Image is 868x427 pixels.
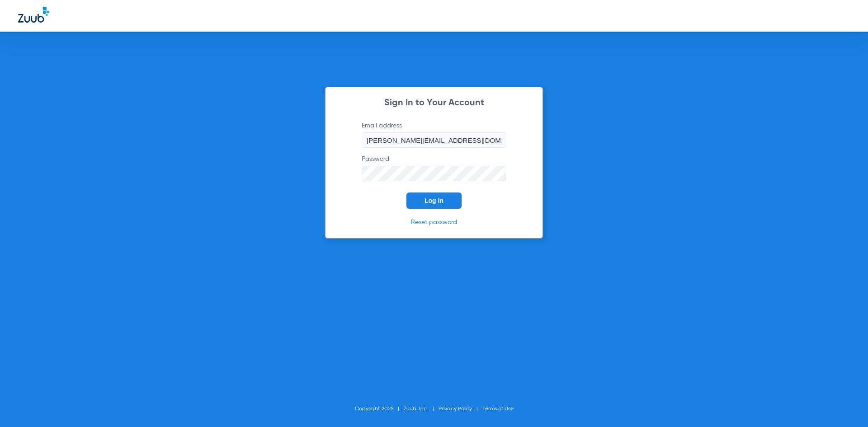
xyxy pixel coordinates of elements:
[425,197,443,204] span: Log In
[362,121,506,148] label: Email address
[362,166,506,181] input: Password
[411,219,457,225] a: Reset password
[362,132,506,148] input: Email address
[355,404,404,413] li: Copyright 2025
[362,155,506,181] label: Password
[823,384,868,427] iframe: Chat Widget
[404,404,439,413] li: Zuub, Inc.
[348,99,520,108] h2: Sign In to Your Account
[439,406,472,412] a: Privacy Policy
[406,192,462,209] button: Log In
[482,406,514,412] a: Terms of Use
[18,7,49,23] img: Zuub Logo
